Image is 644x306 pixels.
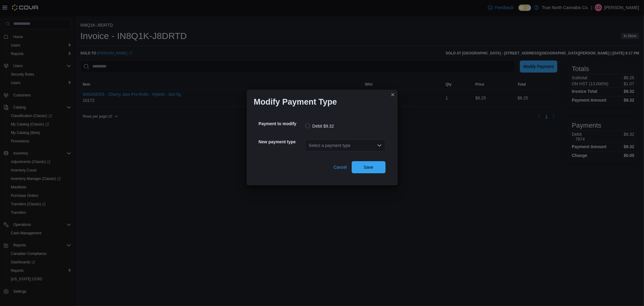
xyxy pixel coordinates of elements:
h1: Modify Payment Type [254,97,337,107]
button: Open list of options [377,143,382,148]
input: Accessible screen reader label [309,142,309,149]
label: Debit $9.32 [305,122,334,130]
h5: New payment type [259,136,304,148]
span: Cancel [334,164,347,170]
button: Closes this modal window [389,91,396,98]
button: Cancel [331,161,349,173]
h5: Payment to modify [259,118,304,130]
button: Save [352,161,386,173]
span: Save [364,164,373,170]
